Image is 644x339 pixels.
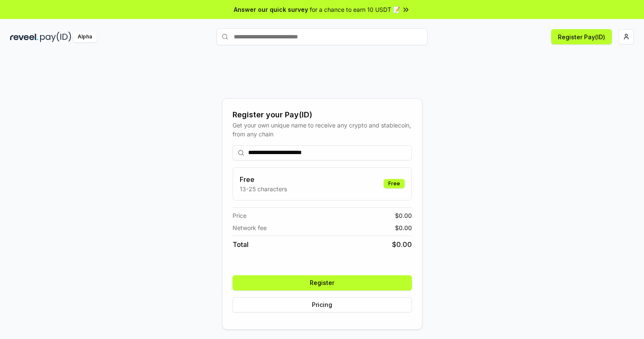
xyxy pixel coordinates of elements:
[233,297,412,312] button: Pricing
[395,211,412,220] span: $ 0.00
[310,5,400,14] span: for a chance to earn 10 USDT 📝
[551,29,612,44] button: Register Pay(ID)
[10,32,38,42] img: reveel_dark
[240,174,287,184] h3: Free
[384,179,405,188] div: Free
[392,239,412,250] span: $ 0.00
[233,121,412,138] div: Get your own unique name to receive any crypto and stablecoin, from any chain
[233,239,249,250] span: Total
[233,211,246,220] span: Price
[233,275,412,290] button: Register
[40,32,71,42] img: pay_id
[73,32,97,42] div: Alpha
[233,223,267,232] span: Network fee
[240,184,287,193] p: 13-25 characters
[233,109,412,121] div: Register your Pay(ID)
[234,5,308,14] span: Answer our quick survey
[395,223,412,232] span: $ 0.00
